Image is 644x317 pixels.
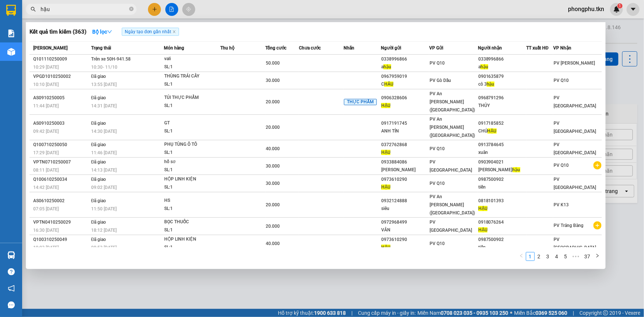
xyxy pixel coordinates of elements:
[430,194,475,216] span: PV An [PERSON_NAME] ([GEOGRAPHIC_DATA])
[593,161,602,169] span: plus-circle
[430,117,475,138] span: PV An [PERSON_NAME] ([GEOGRAPHIC_DATA])
[478,176,526,183] div: 0987500902
[381,236,429,244] div: 0973610290
[164,102,220,110] div: SL: 1
[381,226,429,234] div: VÂN
[526,252,535,261] li: 1
[478,227,488,232] span: HẬU
[91,220,106,225] span: Đã giao
[266,181,280,186] span: 30.000
[487,82,495,87] span: hậu
[488,128,497,134] span: HẬU
[31,7,36,12] span: search
[6,5,16,16] img: logo-vxr
[164,197,220,205] div: HS
[554,142,596,155] span: PV [GEOGRAPHIC_DATA]
[220,45,234,51] span: Thu hộ
[381,176,429,183] div: 0973610290
[481,64,488,69] span: hậu
[430,241,445,246] span: PV Q10
[164,94,220,102] div: TÚI THỰC PHẨM
[553,45,571,51] span: VP Nhận
[478,158,526,166] div: 0903904021
[478,80,526,88] div: cô 3
[91,74,106,79] span: Đã giao
[478,166,526,174] div: [PERSON_NAME]
[381,218,429,226] div: 0972968499
[7,30,15,37] img: solution-icon
[91,206,117,211] span: 11:50 [DATE]
[544,252,552,261] a: 3
[381,166,429,174] div: [PERSON_NAME]
[513,167,520,172] span: hậu
[33,120,89,127] div: AS0910250003
[383,64,391,69] span: hậu
[164,205,220,213] div: SL: 1
[478,218,526,226] div: 0918076264
[8,268,15,275] span: question-circle
[381,185,390,190] span: HẬU
[381,205,429,213] div: siêu
[7,48,15,56] img: warehouse-icon
[266,163,280,169] span: 30.000
[593,252,602,261] button: right
[478,120,526,127] div: 0917185852
[164,127,220,135] div: SL: 1
[164,244,220,252] div: SL: 1
[570,252,582,261] li: Next 5 Pages
[430,78,451,83] span: PV Gò Dầu
[164,80,220,89] div: SL: 1
[519,254,524,258] span: left
[33,55,89,63] div: Q101110250009
[430,220,472,233] span: PV [GEOGRAPHIC_DATA]
[517,252,526,261] button: left
[164,72,220,80] div: THÙNG TRÁI CÂY
[381,94,429,102] div: 0906328606
[478,55,526,63] div: 0338996866
[478,197,526,205] div: 0818101393
[266,78,280,83] span: 30.000
[478,127,526,135] div: CHÚ
[265,45,286,51] span: Tổng cước
[91,159,106,165] span: Đã giao
[164,226,220,234] div: SL: 1
[33,158,89,166] div: VPTN0710250007
[122,28,179,36] span: Ngày tạo đơn gần nhất
[33,103,59,108] span: 11:44 [DATE]
[91,185,117,190] span: 09:02 [DATE]
[430,91,475,113] span: PV An [PERSON_NAME] ([GEOGRAPHIC_DATA])
[478,94,526,102] div: 0968791296
[164,45,184,51] span: Món hàng
[164,166,220,174] div: SL: 1
[129,7,134,11] span: close-circle
[430,146,445,151] span: PV Q10
[478,149,526,156] div: xuân
[172,30,176,34] span: close
[7,251,15,259] img: warehouse-icon
[91,228,117,233] span: 18:12 [DATE]
[381,63,429,71] div: a
[91,245,117,250] span: 08:53 [DATE]
[554,223,583,228] span: PV Trảng Bàng
[381,150,390,155] span: HẬU
[266,202,280,207] span: 20.000
[30,28,86,36] h3: Kết quả tìm kiếm ( 363 )
[582,252,593,261] a: 37
[91,150,117,155] span: 11:46 [DATE]
[381,141,429,149] div: 0372762868
[33,236,89,244] div: Q100310250049
[430,61,445,66] span: PV Q10
[526,252,534,261] a: 1
[91,65,117,70] span: 10:30 - 11/10
[91,142,106,147] span: Đã giao
[266,241,280,246] span: 40.000
[33,245,59,250] span: 19:03 [DATE]
[266,125,280,130] span: 20.000
[554,61,595,66] span: PV [PERSON_NAME]
[553,252,561,261] a: 4
[164,158,220,166] div: hồ sơ
[430,159,472,173] span: PV [GEOGRAPHIC_DATA]
[561,252,570,261] li: 5
[91,82,117,87] span: 13:55 [DATE]
[164,175,220,183] div: HỘP LINH KIỆN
